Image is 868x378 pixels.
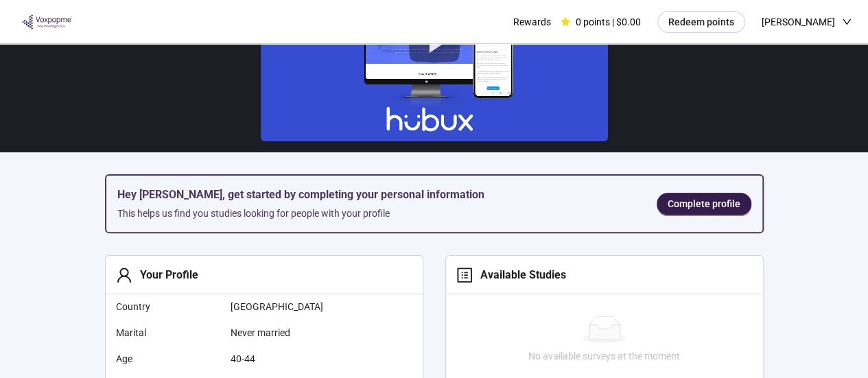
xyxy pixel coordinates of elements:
span: Age [116,351,220,366]
span: profile [456,267,473,283]
span: Complete profile [668,196,740,211]
div: This helps us find you studies looking for people with your profile [117,206,635,221]
span: 40-44 [231,351,368,366]
span: Country [116,299,220,314]
button: Redeem points [657,11,745,33]
div: No available surveys at the moment [451,349,758,364]
span: down [842,17,852,27]
span: user [116,267,132,283]
h5: Hey [PERSON_NAME], get started by completing your personal information [117,187,635,203]
div: Your Profile [132,266,198,283]
a: Complete profile [657,193,751,215]
span: Redeem points [668,14,734,29]
span: star [561,17,570,27]
span: [GEOGRAPHIC_DATA] [231,299,368,314]
span: Marital [116,325,220,340]
div: Available Studies [473,266,566,283]
span: Never married [231,325,368,340]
